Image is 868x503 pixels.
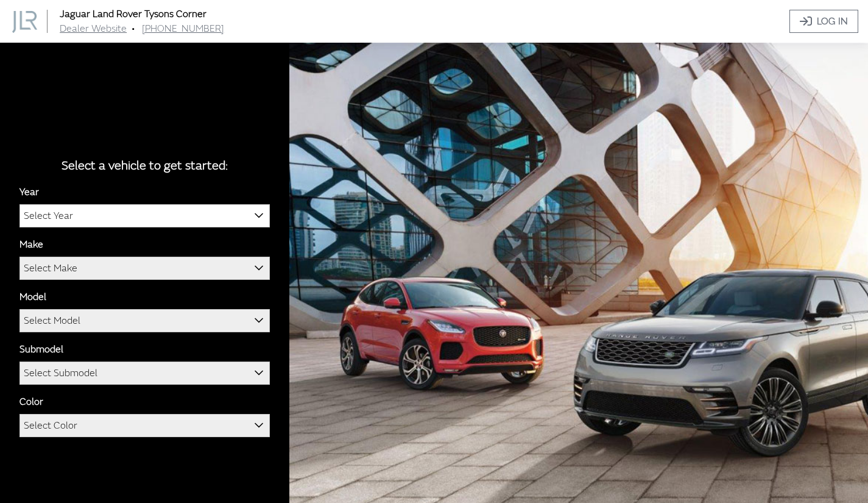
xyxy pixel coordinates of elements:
[19,414,270,437] span: Select Color
[20,205,269,227] span: Select Year
[24,257,77,279] span: Select Make
[817,14,848,29] span: Log In
[24,205,73,227] span: Select Year
[19,185,39,199] label: Year
[19,362,270,385] span: Select Submodel
[24,415,77,437] span: Select Color
[789,10,858,33] a: Log In
[12,11,37,33] img: Dashboard
[20,310,269,332] span: Select Model
[19,157,270,175] div: Select a vehicle to get started:
[19,237,43,252] label: Make
[19,394,43,409] label: Color
[20,415,269,437] span: Select Color
[12,10,57,32] a: Jaguar Land Rover Tysons Corner logo
[60,8,206,20] a: Jaguar Land Rover Tysons Corner
[19,342,63,357] label: Submodel
[60,23,127,35] a: Dealer Website
[19,257,270,280] span: Select Make
[132,23,135,35] span: •
[20,257,269,279] span: Select Make
[142,23,224,35] a: [PHONE_NUMBER]
[24,310,80,332] span: Select Model
[19,309,270,332] span: Select Model
[24,362,97,384] span: Select Submodel
[19,204,270,227] span: Select Year
[19,290,46,304] label: Model
[20,362,269,384] span: Select Submodel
